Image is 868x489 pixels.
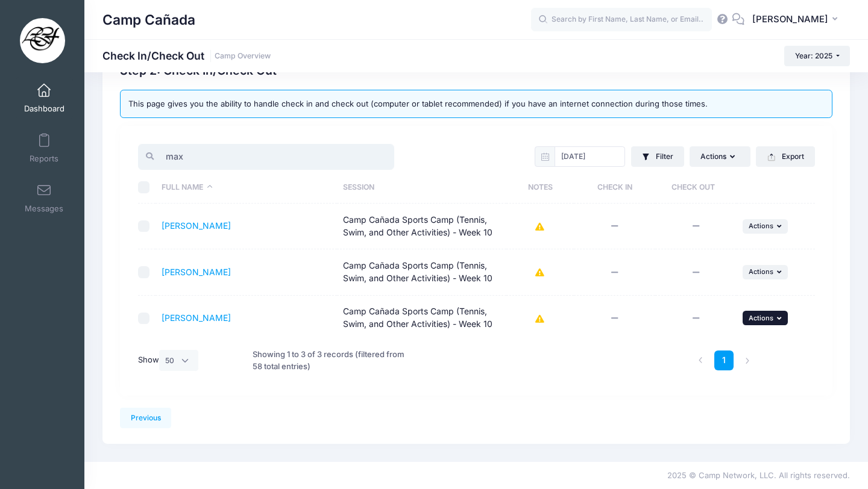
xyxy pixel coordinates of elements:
[337,204,506,249] td: Camp Cañada Sports Camp (Tennis, Swim, and Other Activities) - Week 10
[784,46,850,66] button: Year: 2025
[24,104,64,114] span: Dashboard
[337,296,506,341] td: Camp Cañada Sports Camp (Tennis, Swim, and Other Activities) - Week 10
[120,408,171,428] a: Previous
[102,6,195,34] h1: Camp Cañada
[138,144,394,170] input: Search registrations
[102,49,271,62] h1: Check In/Check Out
[337,172,506,204] th: Session: activate to sort column ascending
[743,265,788,279] button: Actions
[506,172,574,204] th: Notes: activate to sort column ascending
[714,350,734,370] a: 1
[749,314,773,322] span: Actions
[531,8,712,32] input: Search by First Name, Last Name, or Email...
[655,172,737,204] th: Check Out
[162,313,231,323] a: [PERSON_NAME]
[162,267,231,277] a: [PERSON_NAME]
[159,350,199,370] select: Show
[795,51,832,60] span: Year: 2025
[25,204,63,214] span: Messages
[744,6,850,34] button: [PERSON_NAME]
[215,52,271,61] a: Camp Overview
[631,146,684,167] button: Filter
[156,172,337,204] th: Full Name: activate to sort column descending
[752,13,828,26] span: [PERSON_NAME]
[574,172,655,204] th: Check In: activate to sort column ascending
[743,219,788,234] button: Actions
[555,146,625,167] input: mm/dd/yyyy
[749,222,773,230] span: Actions
[337,249,506,295] td: Camp Cañada Sports Camp (Tennis, Swim, and Other Activities) - Week 10
[749,267,773,276] span: Actions
[667,470,850,480] span: 2025 © Camp Network, LLC. All rights reserved.
[120,90,832,119] div: This page gives you the ability to handle check in and check out (computer or tablet recommended)...
[16,77,73,119] a: Dashboard
[16,177,73,219] a: Messages
[16,127,73,169] a: Reports
[20,18,65,63] img: Camp Cañada
[162,220,231,231] a: [PERSON_NAME]
[30,154,58,164] span: Reports
[138,350,199,370] label: Show
[690,146,750,167] button: Actions
[756,146,814,167] button: Export
[743,311,788,325] button: Actions
[253,341,413,380] div: Showing 1 to 3 of 3 records (filtered from 58 total entries)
